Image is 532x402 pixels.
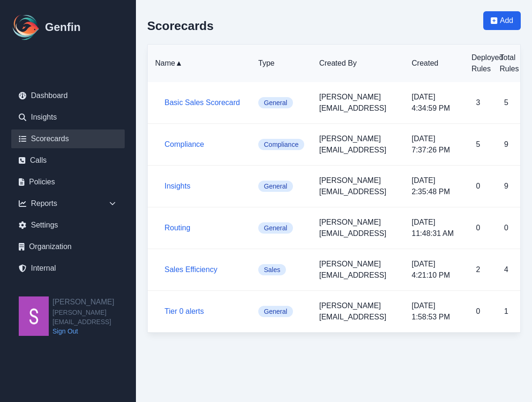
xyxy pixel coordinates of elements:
h2: [PERSON_NAME] [52,296,136,308]
a: Internal [11,259,125,278]
p: [PERSON_NAME][EMAIL_ADDRESS] [319,133,397,156]
p: 5 [500,97,513,108]
p: [DATE] 4:34:59 PM [412,91,457,114]
img: Shane Wey [19,296,49,336]
p: 9 [500,139,513,150]
p: [DATE] 11:48:31 AM [412,217,457,239]
span: General [258,222,293,234]
p: [DATE] 4:21:10 PM [412,258,457,281]
a: Organization [11,237,125,256]
span: Compliance [258,139,304,150]
p: 3 [472,97,485,108]
th: Total Rules [492,45,520,82]
p: [DATE] 2:35:48 PM [412,175,457,197]
span: Add [500,15,513,26]
span: General [258,97,293,108]
span: Sales [258,264,286,275]
a: Basic Sales Scorecard [165,99,240,106]
th: Name ▲ [148,45,251,82]
a: Policies [11,173,125,191]
p: [PERSON_NAME][EMAIL_ADDRESS] [319,217,397,239]
th: Created By [312,45,404,82]
p: 0 [472,306,485,317]
p: 0 [500,222,513,234]
p: [DATE] 7:37:26 PM [412,133,457,156]
th: Deployed Rules [464,45,492,82]
a: Sales Efficiency [165,265,217,273]
h2: Scorecards [147,19,214,33]
a: Routing [165,224,190,232]
p: 0 [472,181,485,192]
p: [PERSON_NAME][EMAIL_ADDRESS] [319,91,397,114]
p: [DATE] 1:58:53 PM [412,300,457,323]
p: 9 [500,181,513,192]
span: [PERSON_NAME][EMAIL_ADDRESS] [52,308,136,326]
img: Logo [11,12,41,42]
span: General [258,306,293,317]
a: Insights [11,108,125,127]
th: Type [251,45,312,82]
a: Compliance [165,140,204,148]
th: Created [404,45,464,82]
p: 0 [472,222,485,234]
a: Dashboard [11,86,125,105]
a: Insights [165,182,190,190]
p: [PERSON_NAME][EMAIL_ADDRESS] [319,300,397,323]
p: [PERSON_NAME][EMAIL_ADDRESS] [319,175,397,197]
div: Reports [11,194,125,213]
p: 1 [500,306,513,317]
a: Add [483,11,521,44]
a: Settings [11,216,125,235]
p: 4 [500,264,513,275]
a: Calls [11,151,125,170]
h1: Genfin [45,20,81,35]
p: 5 [472,139,485,150]
p: 2 [472,264,485,275]
p: [PERSON_NAME][EMAIL_ADDRESS] [319,258,397,281]
a: Scorecards [11,129,125,148]
a: Sign Out [52,326,136,336]
a: Tier 0 alerts [165,307,204,315]
span: General [258,181,293,192]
